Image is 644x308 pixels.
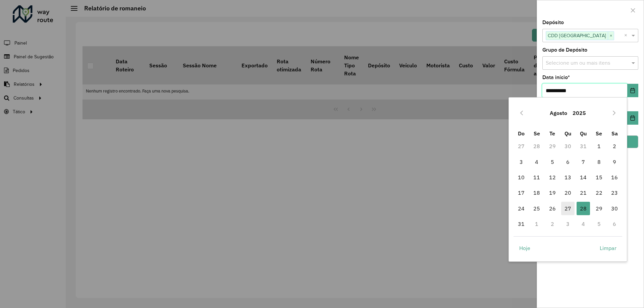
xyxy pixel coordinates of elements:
[560,201,576,216] td: 27
[514,216,529,232] td: 31
[576,138,591,154] td: 31
[529,170,544,185] td: 11
[592,155,606,169] span: 8
[608,139,621,153] span: 2
[580,130,587,137] span: Qu
[627,84,638,97] button: Choose Date
[514,170,529,185] td: 10
[591,138,607,154] td: 1
[560,154,576,170] td: 6
[576,201,591,216] td: 28
[544,138,560,154] td: 29
[546,186,559,199] span: 19
[591,216,607,232] td: 5
[608,32,614,40] span: ×
[576,170,591,185] td: 14
[577,155,590,169] span: 7
[561,202,575,215] span: 27
[611,130,618,137] span: Sa
[607,138,622,154] td: 2
[529,185,544,200] td: 18
[544,170,560,185] td: 12
[608,202,621,215] span: 30
[561,155,575,169] span: 6
[542,18,564,26] label: Depósito
[607,154,622,170] td: 9
[609,108,620,118] button: Next Month
[547,105,570,121] button: Choose Month
[544,185,560,200] td: 19
[514,185,529,200] td: 17
[577,186,590,199] span: 21
[607,216,622,232] td: 6
[560,138,576,154] td: 30
[530,202,543,215] span: 25
[576,185,591,200] td: 21
[560,185,576,200] td: 20
[561,171,575,184] span: 13
[608,171,621,184] span: 16
[514,154,529,170] td: 3
[591,154,607,170] td: 8
[592,171,606,184] span: 15
[577,171,590,184] span: 14
[515,155,528,169] span: 3
[542,46,587,54] label: Grupo de Depósito
[530,171,543,184] span: 11
[542,73,570,81] label: Data início
[534,130,540,137] span: Se
[607,201,622,216] td: 30
[515,186,528,199] span: 17
[592,139,606,153] span: 1
[565,130,571,137] span: Qu
[624,32,630,40] span: Clear all
[596,130,602,137] span: Se
[570,105,589,121] button: Choose Year
[544,201,560,216] td: 26
[515,202,528,215] span: 24
[515,217,528,231] span: 31
[546,155,559,169] span: 5
[576,154,591,170] td: 7
[514,138,529,154] td: 27
[546,32,608,40] span: CDD [GEOGRAPHIC_DATA]
[560,216,576,232] td: 3
[529,216,544,232] td: 1
[561,186,575,199] span: 20
[515,171,528,184] span: 10
[591,170,607,185] td: 15
[544,154,560,170] td: 5
[530,155,543,169] span: 4
[608,155,621,169] span: 9
[607,185,622,200] td: 23
[544,216,560,232] td: 2
[519,244,530,252] span: Hoje
[592,186,606,199] span: 22
[530,186,543,199] span: 18
[560,170,576,185] td: 13
[592,202,606,215] span: 29
[529,138,544,154] td: 28
[600,244,616,252] span: Limpar
[529,201,544,216] td: 25
[549,130,555,137] span: Te
[607,170,622,185] td: 16
[546,171,559,184] span: 12
[577,202,590,215] span: 28
[591,185,607,200] td: 22
[514,241,536,255] button: Hoje
[518,130,525,137] span: Do
[627,111,638,125] button: Choose Date
[594,241,622,255] button: Limpar
[576,216,591,232] td: 4
[608,186,621,199] span: 23
[508,97,627,262] div: Choose Date
[591,201,607,216] td: 29
[529,154,544,170] td: 4
[514,201,529,216] td: 24
[546,202,559,215] span: 26
[516,108,527,118] button: Previous Month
